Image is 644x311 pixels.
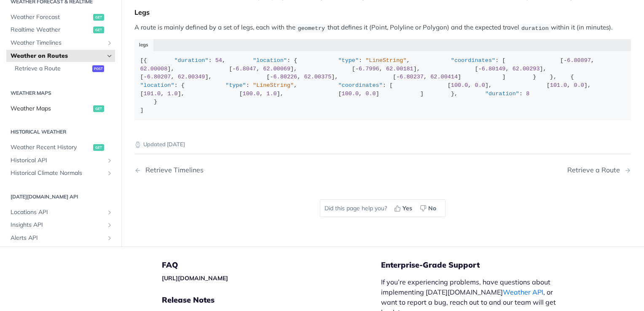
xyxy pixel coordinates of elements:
[513,66,540,72] span: 62.00293
[6,142,115,154] a: Weather Recent Historyget
[106,209,113,216] button: Show subpages for Locations API
[402,204,412,213] span: Yes
[134,140,631,149] p: Updated [DATE]
[93,145,104,151] span: get
[304,74,331,80] span: 62.00375
[11,156,104,165] span: Historical API
[574,82,584,88] span: 0.0
[475,82,485,88] span: 0.0
[15,65,90,73] span: Retrieve a Route
[134,23,631,32] p: A route is mainly defined by a set of legs, each with the that defines it (Point, Polyline or Pol...
[11,221,104,230] span: Insights API
[106,157,113,164] button: Show subpages for Historical API
[6,245,115,257] a: Events APIShow subpages for Events API
[225,82,246,88] span: "type"
[140,56,625,114] div: [{ : , : { : , : [ [ , ], [ , ], [ , ], [ , ], [ , ], [ , ], [ , ] ] } }, { : { : , : [ [ , ], [ ...
[253,82,294,88] span: "LineString"
[162,274,228,282] a: [URL][DOMAIN_NAME]
[451,82,468,88] span: 100.0
[141,166,204,174] div: Retrieve Timelines
[365,91,376,97] span: 0.0
[253,57,287,64] span: "location"
[550,82,567,88] span: 101.0
[355,66,359,72] span: -
[567,57,591,64] span: 6.80897
[396,74,400,80] span: -
[6,89,115,97] h2: Weather Maps
[106,53,113,59] button: Hide subpages for Weather on Routes
[236,66,256,72] span: 6.8047
[147,74,171,80] span: 6.80207
[11,39,104,47] span: Weather Timelines
[11,26,91,35] span: Realtime Weather
[93,105,104,112] span: get
[485,91,519,97] span: "duration"
[6,11,115,24] a: Weather Forecastget
[6,193,115,201] h2: [DATE][DOMAIN_NAME] API
[266,91,276,97] span: 1.0
[400,74,424,80] span: 6.80237
[6,154,115,167] a: Historical APIShow subpages for Historical API
[11,144,91,152] span: Weather Recent History
[106,170,113,177] button: Show subpages for Historical Climate Normals
[567,166,631,174] a: Next Page: Retrieve a Route
[144,74,147,80] span: -
[270,74,273,80] span: -
[526,91,529,97] span: 8
[338,82,382,88] span: "coordinates"
[11,169,104,178] span: Historical Climate Normals
[365,57,406,64] span: "LineString"
[428,204,436,213] span: No
[567,166,624,174] div: Retrieve a Route
[521,25,549,31] span: duration
[6,102,115,115] a: Weather Mapsget
[338,57,359,64] span: "type"
[162,295,381,305] h5: Release Notes
[320,199,445,217] div: Did this page help you?
[263,66,290,72] span: 62.00069
[503,288,543,296] a: Weather API
[298,25,325,31] span: geometry
[451,57,495,64] span: "coordinates"
[167,91,177,97] span: 1.0
[134,8,631,16] div: Legs
[243,91,260,97] span: 100.0
[93,27,104,34] span: get
[482,66,506,72] span: 6.80149
[6,50,115,62] a: Weather on RoutesHide subpages for Weather on Routes
[6,206,115,219] a: Locations APIShow subpages for Locations API
[11,208,104,217] span: Locations API
[6,219,115,232] a: Insights APIShow subpages for Insights API
[140,66,168,72] span: 62.00008
[417,202,441,214] button: No
[6,232,115,244] a: Alerts APIShow subpages for Alerts API
[174,57,209,64] span: "duration"
[11,234,104,242] span: Alerts API
[274,74,298,80] span: 6.80226
[11,63,115,75] a: Retrieve a Routepost
[11,13,91,21] span: Weather Forecast
[359,66,379,72] span: 6.7996
[232,66,236,72] span: -
[93,14,104,21] span: get
[11,105,91,113] span: Weather Maps
[178,74,205,80] span: 62.00349
[11,52,104,60] span: Weather on Routes
[134,158,631,182] nav: Pagination Controls
[391,202,417,214] button: Yes
[162,260,381,270] h5: FAQ
[144,91,161,97] span: 101.0
[381,260,578,270] h5: Enterprise-Grade Support
[92,66,104,72] span: post
[386,66,413,72] span: 62.00181
[478,66,482,72] span: -
[106,40,113,46] button: Show subpages for Weather Timelines
[215,57,222,64] span: 54
[6,24,115,37] a: Realtime Weatherget
[342,91,359,97] span: 100.0
[140,82,174,88] span: "location"
[134,166,347,174] a: Previous Page: Retrieve Timelines
[6,37,115,49] a: Weather TimelinesShow subpages for Weather Timelines
[6,129,115,136] h2: Historical Weather
[430,74,458,80] span: 62.00414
